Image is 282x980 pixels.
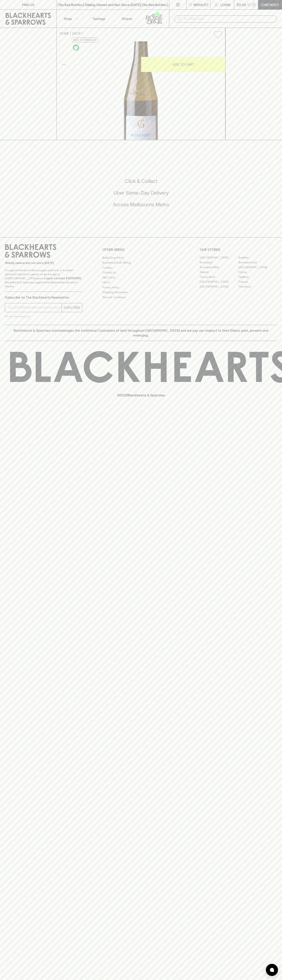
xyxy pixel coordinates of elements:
[5,162,277,229] div: Call to action block
[200,275,238,279] a: Fitzroy North
[102,285,180,290] a: Privacy Policy
[253,4,255,6] p: 0
[238,270,277,275] a: Fitzroy
[5,178,277,185] h5: Click & Collect
[200,270,238,275] a: Elwood
[122,16,132,21] p: Stores
[5,268,82,288] p: It is against the law to sell or supply alcohol to, or to obtain alcohol on behalf of a person un...
[72,43,80,52] a: Organic
[60,32,69,35] a: HOME
[194,2,209,7] p: Wishlist
[173,62,194,67] p: ADD TO CART
[85,10,113,28] a: Tastings
[270,968,274,972] img: bubble-icon
[102,260,180,265] a: Business & Bulk Gifting
[102,247,180,252] p: OTHER AREAS
[102,275,180,280] a: Gift Cards
[102,255,180,260] a: Bottle Drop FAQ's
[200,247,277,252] p: OUR STORES
[63,305,80,310] p: SUBSCRIBE
[102,280,180,285] a: FAQ's
[184,16,274,22] input: Try "Pinot noir"
[8,304,62,311] input: e.g. jane@blackheartsandsparrows.com.au
[238,284,277,289] a: Thornbury
[57,10,85,28] button: Shop
[72,38,98,42] button: Add to wishlist
[212,29,224,40] button: Add to wishlist
[64,16,72,21] p: Shop
[200,255,238,260] a: [GEOGRAPHIC_DATA]
[238,265,277,270] a: [GEOGRAPHIC_DATA]
[220,2,230,7] p: Login
[102,270,180,275] a: Contact Us
[62,303,82,312] button: SUBSCRIBE
[92,16,105,21] p: Tastings
[200,265,238,270] a: Brunswick West
[141,57,225,72] button: ADD TO CART
[200,279,238,284] a: [GEOGRAPHIC_DATA]
[261,2,279,7] p: Checkout
[5,261,82,265] p: Sibling owned and run since [DATE]
[5,190,277,196] h5: Uber Same-Day Delivery
[72,32,81,35] a: SHOP
[102,290,180,295] a: Shipping Information
[238,275,277,279] a: Geelong
[113,10,141,28] a: Stores
[238,255,277,260] a: Braddon
[102,265,180,270] a: Careers
[238,260,277,265] a: Brunswick East
[57,41,225,140] img: 35855.png
[237,2,246,7] p: $0.00
[238,279,277,284] a: Prahran
[73,44,79,51] img: Organic
[5,201,277,208] h5: Across Melbourne Metro
[22,2,34,7] p: FIND US
[44,277,81,280] strong: Liquor License #32064953
[5,295,82,300] p: Subscribe to The Blackhearts Newsletter
[5,314,82,318] p: We will never spam you
[200,260,238,265] a: Brunswick
[200,284,238,289] a: [GEOGRAPHIC_DATA]
[102,295,180,300] a: Terms & Conditions
[8,328,274,338] p: Blackhearts & Sparrows acknowledges the traditional Custodians of land throughout [GEOGRAPHIC_DAT...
